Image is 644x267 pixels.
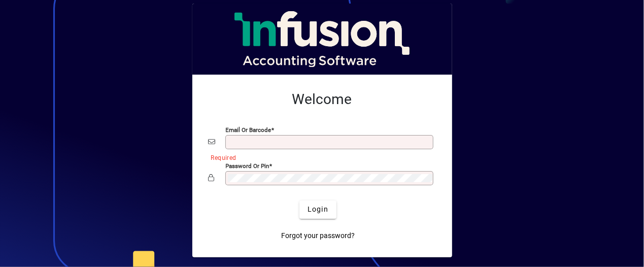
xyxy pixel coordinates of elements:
[226,162,269,169] mat-label: Password or Pin
[226,126,272,133] mat-label: Email or Barcode
[277,227,359,245] a: Forgot your password?
[281,230,355,241] span: Forgot your password?
[308,204,328,215] span: Login
[299,201,336,219] button: Login
[211,152,428,162] mat-error: Required
[209,91,436,108] h2: Welcome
